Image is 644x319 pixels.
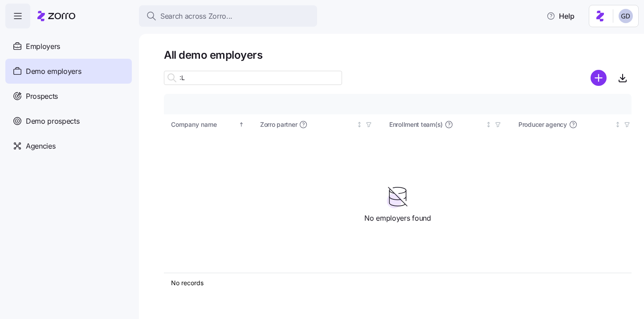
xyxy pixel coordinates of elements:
[26,141,55,152] span: Agencies
[238,121,245,128] div: Sorted ascending
[5,84,132,109] a: Prospects
[511,114,640,135] th: Producer agencyNot sorted
[171,279,549,287] div: No records
[26,116,80,127] span: Demo prospects
[160,11,232,22] span: Search across Zorro...
[164,71,342,85] input: Search employer
[139,5,317,27] button: Search across Zorro...
[382,114,511,135] th: Enrollment team(s)Not sorted
[356,121,363,128] div: Not sorted
[26,66,82,77] span: Demo employers
[364,213,431,224] span: No employers found
[546,11,575,21] span: Help
[260,120,297,129] span: Zorro partner
[171,120,237,129] div: Company name
[5,34,132,59] a: Employers
[26,41,60,52] span: Employers
[591,70,607,86] svg: add icon
[615,121,621,128] div: Not sorted
[389,120,443,129] span: Enrollment team(s)
[539,7,582,25] button: Help
[164,114,253,135] th: Company nameSorted ascending
[619,9,633,23] img: 68a7f73c8a3f673b81c40441e24bb121
[5,133,132,158] a: Agencies
[518,120,567,129] span: Producer agency
[26,91,58,102] span: Prospects
[5,109,132,133] a: Demo prospects
[253,114,382,135] th: Zorro partnerNot sorted
[485,121,492,128] div: Not sorted
[5,59,132,84] a: Demo employers
[164,48,632,62] h1: All demo employers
